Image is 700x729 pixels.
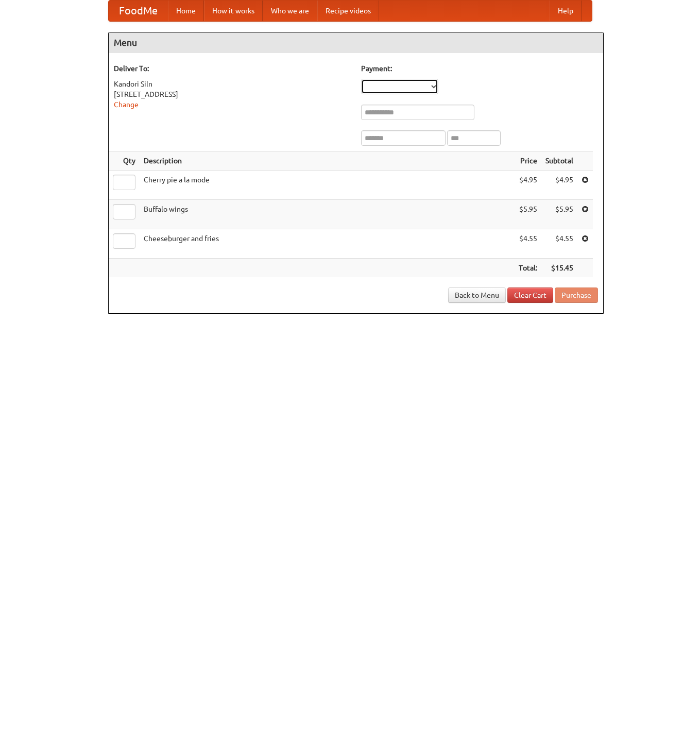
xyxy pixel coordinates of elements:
th: $15.45 [541,259,577,278]
td: $4.95 [515,171,541,200]
th: Subtotal [541,151,577,171]
td: $5.95 [515,200,541,229]
td: Buffalo wings [140,200,515,229]
th: Qty [109,151,140,171]
div: Kandori Siln [114,79,351,89]
a: Recipe videos [317,1,379,21]
td: $5.95 [541,200,577,229]
button: Purchase [555,287,598,303]
h4: Menu [109,32,603,53]
td: $4.55 [541,229,577,259]
td: Cheeseburger and fries [140,229,515,259]
h5: Deliver To: [114,63,351,74]
a: Change [114,100,139,109]
a: Back to Menu [448,287,506,303]
a: Home [168,1,204,21]
th: Description [140,151,515,171]
td: $4.55 [515,229,541,259]
a: Who we are [263,1,317,21]
a: Clear Cart [507,287,553,303]
a: Help [550,1,582,21]
td: $4.95 [541,171,577,200]
td: Cherry pie a la mode [140,171,515,200]
a: FoodMe [109,1,168,21]
th: Total: [515,259,541,278]
div: [STREET_ADDRESS] [114,89,351,99]
a: How it works [204,1,263,21]
th: Price [515,151,541,171]
h5: Payment: [361,63,598,74]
